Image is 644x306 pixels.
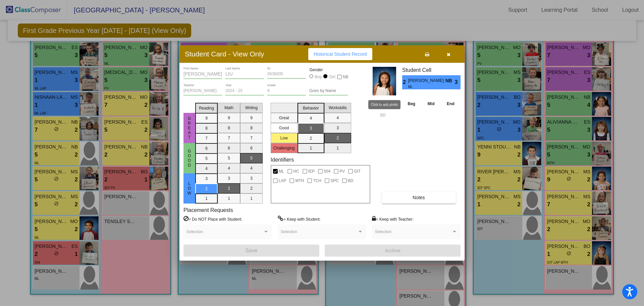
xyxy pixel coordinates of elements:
span: Low [186,181,193,195]
span: HC [293,167,299,175]
mat-label: Gender [309,67,348,73]
h3: Student Card - View Only [185,50,264,58]
input: year [225,89,264,93]
label: = Keep with Teacher: [372,216,414,222]
span: NB [343,73,348,81]
th: Beg [401,100,421,107]
span: NB [445,77,455,84]
span: Notes [413,195,425,200]
input: grade [267,89,306,93]
button: Archive [325,245,461,257]
span: LAP [279,177,286,185]
span: [PERSON_NAME] [408,77,445,84]
span: 504 [324,167,330,175]
th: Mid [421,100,441,107]
span: GIT [354,167,361,175]
th: Asses [378,100,401,107]
th: End [441,100,461,107]
span: TCH [313,177,321,185]
button: Notes [382,191,455,204]
input: teacher [183,89,222,93]
span: Good [186,149,193,168]
label: = Do NOT Place with Student: [183,216,242,222]
span: PV [339,167,345,175]
input: goes by name [309,89,348,93]
label: Identifiers [271,157,294,163]
div: Girl [329,74,335,80]
span: Archive [385,248,400,253]
span: SPC [330,177,339,185]
input: Enter ID [267,72,306,77]
span: Save [245,248,257,253]
input: assessment [380,110,400,120]
span: 3 [455,78,461,86]
span: 2 [402,78,408,86]
span: Great [186,116,193,140]
label: Placement Requests [183,207,233,213]
span: BD [348,177,354,185]
span: Historical Student Record [314,51,367,57]
span: ML [279,167,284,175]
h3: Student Cell [402,67,461,73]
button: Save [183,245,319,257]
span: ML [408,84,440,89]
span: MTH [295,177,304,185]
span: IEP [308,167,315,175]
div: Boy [315,74,322,80]
button: Historical Student Record [308,48,372,60]
label: = Keep with Student: [278,216,321,222]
